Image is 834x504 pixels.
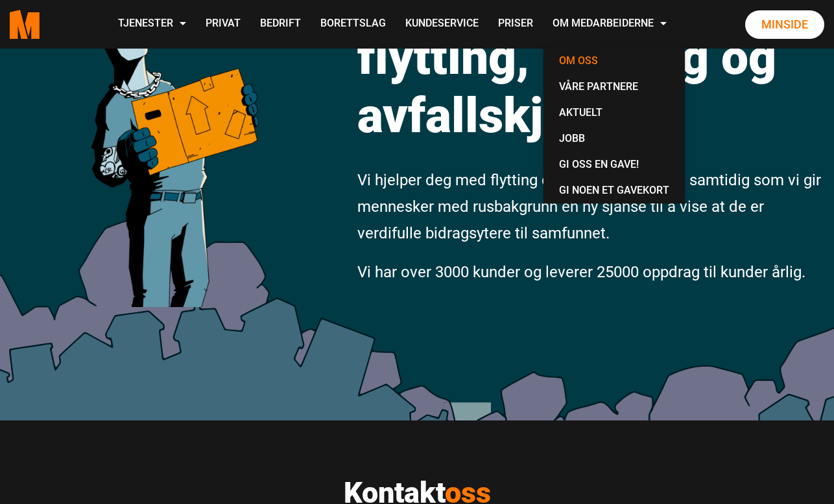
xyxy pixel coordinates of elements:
[549,74,680,100] a: Våre partnere
[357,171,821,242] span: Vi hjelper deg med flytting og avfallshåndtering, samtidig som vi gir mennesker med rusbakgrunn e...
[250,1,311,47] a: Bedrift
[549,178,680,203] a: Gi noen et gavekort
[549,48,680,74] a: Om oss
[543,1,676,47] a: Om Medarbeiderne
[549,100,680,126] a: Aktuelt
[396,1,488,47] a: Kundeservice
[488,1,543,47] a: Priser
[549,126,680,152] a: Jobb
[549,152,680,178] a: Gi oss en gave!
[311,1,396,47] a: Borettslag
[108,1,196,47] a: Tjenester
[357,263,805,281] span: Vi har over 3000 kunder og leverer 25000 oppdrag til kunder årlig.
[196,1,250,47] a: Privat
[745,10,824,39] a: Minside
